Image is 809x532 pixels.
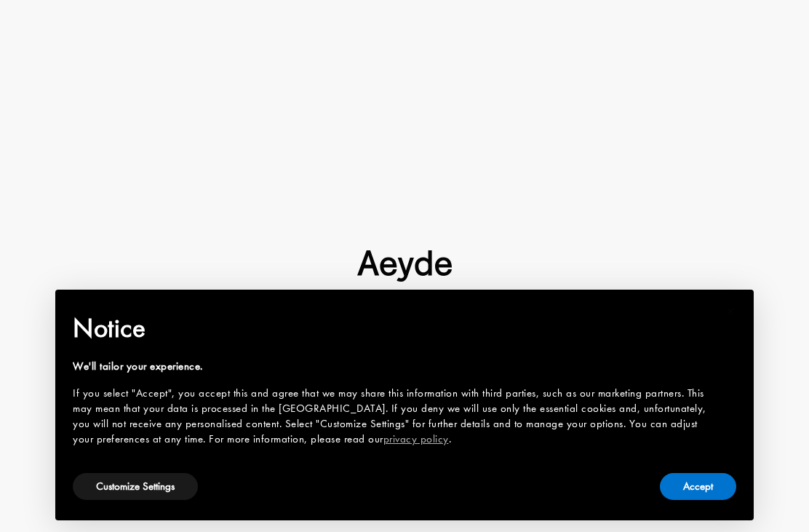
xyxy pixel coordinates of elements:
img: footer-logo.svg [357,250,452,282]
h2: Notice [73,309,713,347]
div: We'll tailor your experience. [73,359,713,374]
button: Customize Settings [73,473,198,500]
a: privacy policy [383,432,449,446]
button: Close this notice [713,294,748,329]
span: × [726,300,736,322]
div: If you select "Accept", you accept this and agree that we may share this information with third p... [73,386,713,447]
button: Accept [660,473,736,500]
